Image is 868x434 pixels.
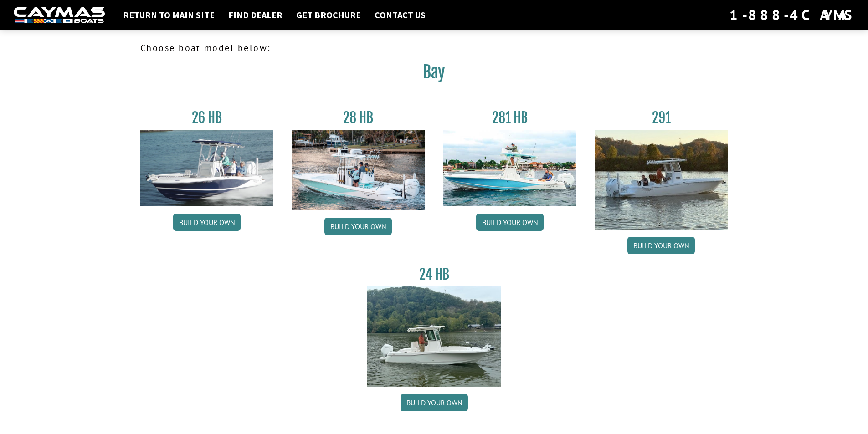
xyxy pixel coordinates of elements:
[401,394,468,411] a: Build your own
[292,130,425,210] img: 28_hb_thumbnail_for_caymas_connect.jpg
[292,9,365,21] a: Get Brochure
[595,130,728,230] img: 291_Thumbnail.jpg
[14,7,105,24] img: white-logo-c9c8dbefe5ff5ceceb0f0178aa75bf4bb51f6bca0971e226c86eb53dfe498488.png
[367,266,501,283] h3: 24 HB
[627,237,695,254] a: Build your own
[370,9,430,21] a: Contact Us
[367,286,501,386] img: 24_HB_thumbnail.jpg
[595,109,728,126] h3: 291
[118,9,219,21] a: Return to main site
[292,109,425,126] h3: 28 HB
[729,5,854,25] div: 1-888-4CAYMAS
[224,9,287,21] a: Find Dealer
[443,130,577,206] img: 28-hb-twin.jpg
[443,109,577,126] h3: 281 HB
[173,214,241,231] a: Build your own
[140,109,274,126] h3: 26 HB
[140,41,728,55] p: Choose boat model below:
[324,218,392,235] a: Build your own
[140,62,728,87] h2: Bay
[476,214,544,231] a: Build your own
[140,130,274,206] img: 26_new_photo_resized.jpg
